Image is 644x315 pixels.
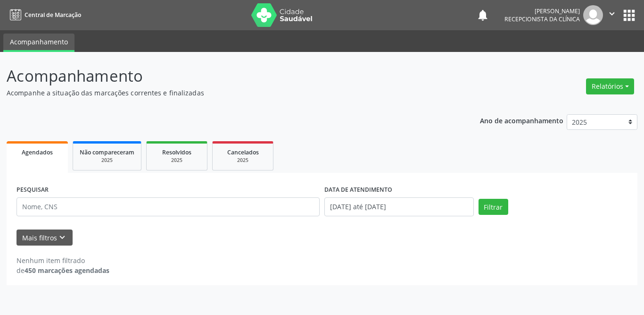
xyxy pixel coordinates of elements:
[324,197,474,216] input: Selecione um intervalo
[17,183,49,197] label: PESQUISAR
[80,157,134,164] div: 2025
[17,265,109,275] div: de
[480,114,563,126] p: Ano de acompanhamento
[57,232,67,243] i: keyboard_arrow_down
[162,148,191,156] span: Resolvidos
[586,78,634,94] button: Relatórios
[479,199,508,215] button: Filtrar
[324,183,392,197] label: DATA DE ATENDIMENTO
[17,255,109,265] div: Nenhum item filtrado
[17,230,73,246] button: Mais filtroskeyboard_arrow_down
[504,7,580,15] div: [PERSON_NAME]
[25,11,81,19] span: Central de Marcação
[153,157,200,164] div: 2025
[603,5,621,25] button: 
[607,9,617,19] i: 
[22,148,53,156] span: Agendados
[80,148,134,156] span: Não compareceram
[7,64,448,88] p: Acompanhamento
[25,266,109,275] strong: 450 marcações agendadas
[476,9,489,22] button: notifications
[504,15,580,23] span: Recepcionista da clínica
[583,5,603,25] img: img
[3,34,74,52] a: Acompanhamento
[227,148,259,156] span: Cancelados
[7,88,448,98] p: Acompanhe a situação das marcações correntes e finalizadas
[17,197,320,216] input: Nome, CNS
[621,7,637,24] button: apps
[219,157,266,164] div: 2025
[7,7,81,23] a: Central de Marcação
